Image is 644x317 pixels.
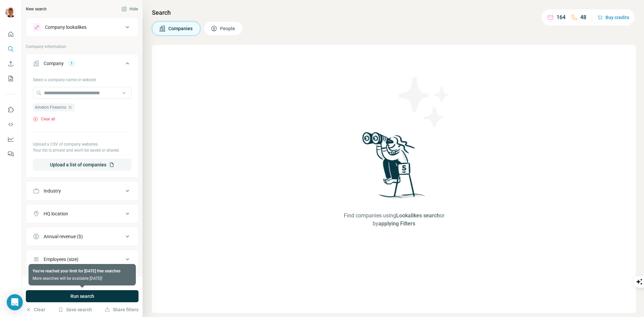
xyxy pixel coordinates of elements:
button: Use Surfe on LinkedIn [5,104,16,116]
button: Industry [26,183,138,199]
div: New search [26,6,47,12]
span: Amelon Firearms [35,104,66,110]
button: HQ location [26,206,138,222]
button: Feedback [5,148,16,160]
div: 0 search results remaining [55,280,110,286]
button: My lists [5,72,16,85]
button: Hide [117,4,143,14]
button: Annual revenue ($) [26,228,138,245]
button: Buy credits [597,13,629,22]
button: Save search [58,306,92,313]
button: Use Surfe API [5,118,16,130]
span: Run search [70,293,94,300]
button: Company1 [26,55,138,74]
div: Industry [44,188,61,194]
span: applying Filters [378,220,415,227]
div: Company lookalikes [45,24,87,31]
img: Surfe Illustration - Woman searching with binoculars [359,130,429,205]
span: Companies [168,25,193,32]
button: Dashboard [5,133,16,145]
button: Clear [26,306,45,313]
p: Your list is private and won't be saved or shared. [33,147,131,153]
span: Lookalikes search [396,212,440,219]
p: 48 [580,13,586,21]
div: Select a company name or website [33,74,131,83]
button: Employees (size) [26,251,138,267]
button: Share filters [105,306,139,313]
span: Find companies using or by [340,212,448,228]
button: Upload a list of companies [33,159,131,171]
button: Run search [26,290,139,302]
div: Company [44,60,64,67]
p: 164 [556,13,566,21]
h4: Search [152,8,636,17]
div: 1 [68,60,75,66]
button: Enrich CSV [5,58,16,70]
button: Quick start [5,28,16,40]
button: Clear all [33,116,55,122]
div: Employees (size) [44,256,78,263]
img: Avatar [5,7,16,17]
button: Technologies [26,274,138,290]
button: Search [5,43,16,55]
p: Company information [26,44,139,50]
p: Upload a CSV of company websites. [33,141,131,147]
div: Annual revenue ($) [44,233,83,240]
div: HQ location [44,210,68,217]
img: Surfe Illustration - Stars [394,72,454,132]
button: Company lookalikes [26,19,138,35]
span: People [220,25,236,32]
div: Open Intercom Messenger [7,294,23,310]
